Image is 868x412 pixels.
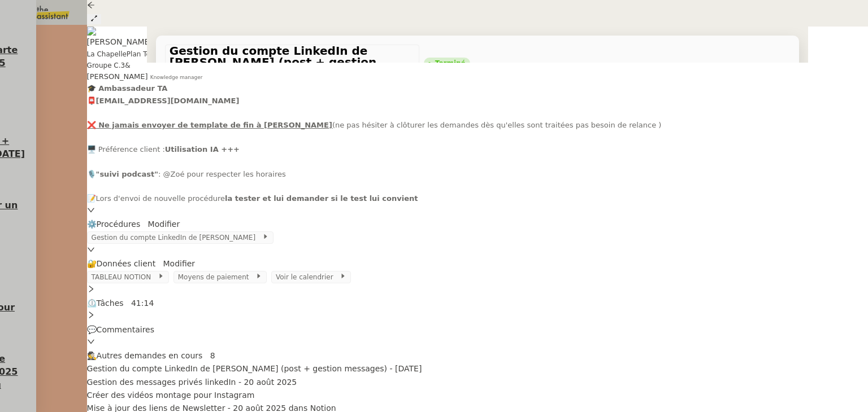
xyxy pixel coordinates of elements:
[87,310,868,336] div: 💬Commentaires
[87,325,159,334] span: 💬
[170,44,376,80] span: Gestion du compte LinkedIn de [PERSON_NAME] (post + gestion messages) - [DATE]
[87,168,868,181] div: 🎙️ : @Zoé pour respecter les horaires
[97,220,141,229] span: Procédures
[87,299,159,308] span: ⏲️
[96,97,240,105] strong: [EMAIL_ADDRESS][DOMAIN_NAME]
[87,220,148,229] span: ⚙️
[97,351,203,360] span: Autres demandes en cours
[87,72,148,81] span: [PERSON_NAME]
[165,145,240,154] strong: Utilisation IA +++
[87,95,868,107] div: 📮
[276,273,340,281] span: Voir le calendrier
[87,391,255,400] span: Créer des vidéos montage pour Instagram
[92,273,158,281] span: TABLEAU NOTION
[87,259,163,268] span: 🔐
[87,37,153,46] a: [PERSON_NAME]
[87,119,868,132] div: ne pas hésiter à clôturer les demandes dès qu'elles sont traitées pas besoin de relance )
[435,60,466,67] div: Terminé
[87,284,868,310] div: ⏲️Tâches 41:14
[87,364,422,373] span: Gestion du compte LinkedIn de [PERSON_NAME] (post + gestion messages) - [DATE]
[97,325,154,334] span: Commentaires
[210,351,215,360] nz-tag: 8
[178,273,255,281] span: Moyens de paiement
[87,244,868,271] div: 🔐Données client Modifier
[148,220,180,229] a: Modifier
[87,143,868,156] div: 🖥️ Préférence client :
[125,62,130,69] span: &
[87,378,297,387] span: Gestion des messages privés linkedIn - 20 août 2025
[87,336,868,363] div: 🕵️Autres demandes en cours 8
[92,234,262,242] span: Gestion du compte LinkedIn de [PERSON_NAME]
[87,27,868,36] img: users%2F37wbV9IbQuXMU0UH0ngzBXzaEe12%2Favatar%2Fcba66ece-c48a-48c8-9897-a2adc1834457
[332,121,335,129] u: (
[97,259,156,268] span: Données client
[87,351,215,360] span: 🕵️
[97,299,124,308] span: Tâches
[87,50,127,58] span: La Chapelle
[87,205,868,231] div: ⚙️Procédures Modifier
[87,62,125,69] nz-tag: Groupe C.3
[131,299,154,308] nz-tag: 41:14
[163,259,195,268] a: Modifier
[96,170,158,178] strong: "suivi podcast"
[150,74,203,80] span: Knowledge manager
[87,84,168,93] strong: 🎓 Ambassadeur TA
[87,121,332,129] u: ❌ Ne jamais envoyer de template de fin à [PERSON_NAME]
[87,192,868,205] div: 📝Lors d'envoi de nouvelle procédure
[225,194,418,203] strong: la tester et lui demander si le test lui convient
[127,50,161,58] span: Plan Team
[87,71,868,82] app-user-label: Knowledge manager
